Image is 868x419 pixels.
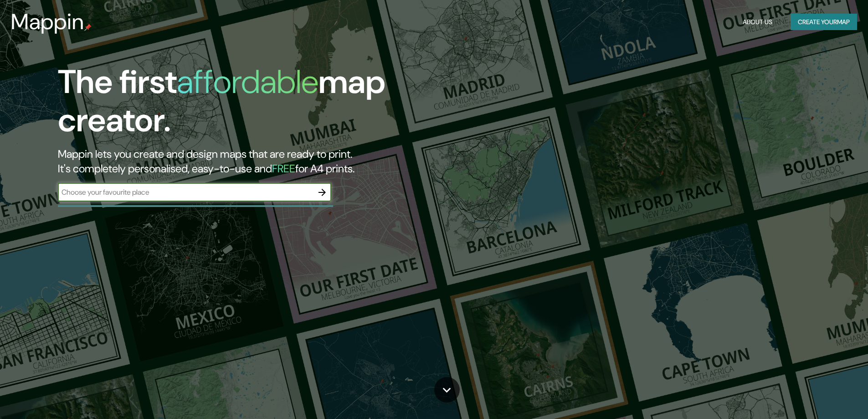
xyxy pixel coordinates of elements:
[272,161,295,176] h5: FREE
[58,187,313,197] input: Choose your favourite place
[177,61,318,103] h1: affordable
[739,14,776,31] button: About Us
[791,14,857,31] button: Create yourmap
[58,147,492,176] h2: Mappin lets you create and design maps that are ready to print. It's completely personalised, eas...
[58,63,492,147] h1: The first map creator.
[11,9,84,35] h3: Mappin
[84,24,92,31] img: mappin-pin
